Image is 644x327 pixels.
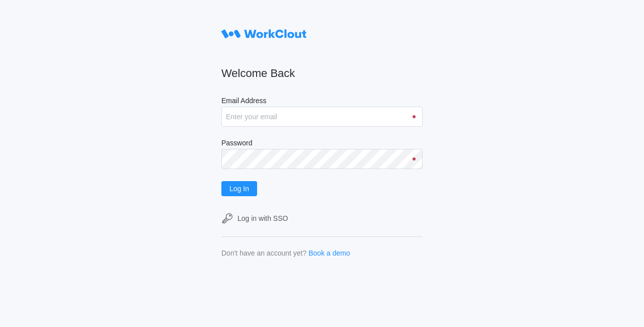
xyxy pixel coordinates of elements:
[229,185,249,192] span: Log In
[237,214,288,222] div: Log in with SSO
[221,181,257,196] button: Log In
[221,107,423,127] input: Enter your email
[221,97,423,107] label: Email Address
[221,139,423,149] label: Password
[308,249,350,257] a: Book a demo
[221,212,423,224] a: Log in with SSO
[221,249,306,257] div: Don't have an account yet?
[221,66,423,80] h2: Welcome Back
